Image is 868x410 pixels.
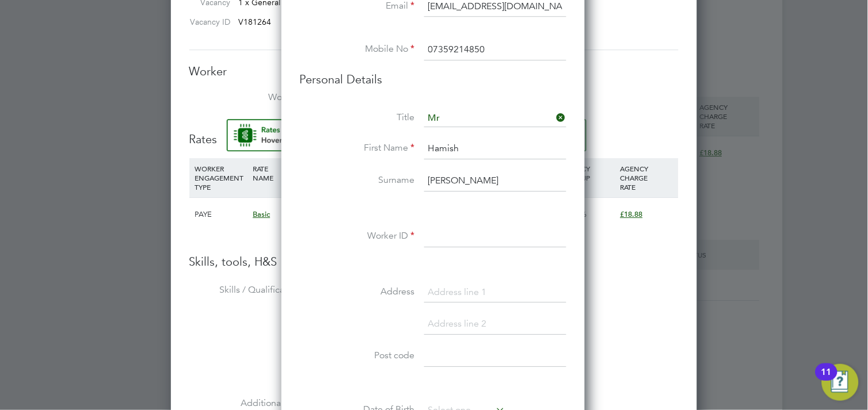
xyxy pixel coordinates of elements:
h3: Rates [189,119,679,147]
input: Select one [424,110,566,127]
div: 11 [821,372,832,387]
span: Basic [253,209,270,219]
label: Post code [300,350,415,362]
h3: Personal Details [300,72,566,87]
label: Title [300,112,415,124]
label: Vacancy ID [185,17,231,27]
div: AGENCY MARKUP [559,158,618,188]
div: RATE NAME [250,158,327,188]
label: Tools [189,340,304,352]
div: AGENCY CHARGE RATE [618,158,676,197]
div: PAYE [192,198,250,231]
label: Worker [189,91,304,104]
h3: Worker [189,64,679,79]
input: Address line 1 [424,282,566,303]
button: Rate Assistant [227,119,587,151]
input: Address line 2 [424,314,566,335]
div: WORKER ENGAGEMENT TYPE [192,158,250,197]
label: First Name [300,142,415,154]
label: Worker ID [300,230,415,242]
label: Address [300,286,415,298]
h3: Skills, tools, H&S [189,254,679,269]
label: Additional H&S [189,397,304,409]
span: V181264 [239,17,272,27]
label: Surname [300,174,415,186]
label: Mobile No [300,43,415,55]
label: Skills / Qualifications [189,284,304,296]
span: £18.88 [620,209,643,219]
button: Open Resource Center, 11 new notifications [822,364,859,401]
